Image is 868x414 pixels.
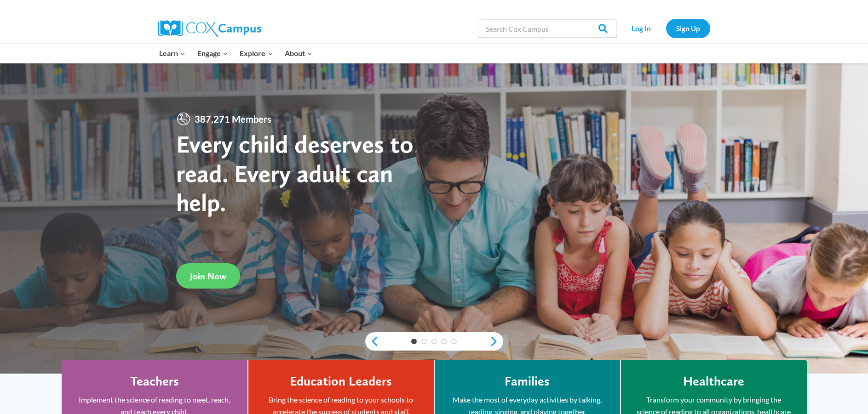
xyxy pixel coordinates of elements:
[451,339,457,344] a: 5
[441,339,447,344] a: 4
[158,20,261,37] img: Cox Campus
[365,336,379,347] a: previous
[489,336,503,347] a: next
[290,374,392,389] h4: Education Leaders
[191,112,275,126] span: 387,271 Members
[411,339,417,344] a: 1
[240,47,273,59] span: Explore
[197,47,228,59] span: Engage
[621,19,661,38] a: Log In
[190,271,226,282] span: Join Now
[365,332,503,351] div: content slider buttons
[154,44,318,63] nav: Primary Navigation
[159,47,185,59] span: Learn
[176,263,240,289] a: Join Now
[479,19,617,38] input: Search Cox Campus
[683,374,744,389] h4: Healthcare
[176,129,414,217] strong: Every child deserves to read. Every adult can help.
[421,339,427,344] a: 2
[431,339,437,344] a: 3
[130,374,179,389] h4: Teachers
[285,47,312,59] span: About
[621,19,710,38] nav: Secondary Navigation
[666,19,710,38] a: Sign Up
[505,374,550,389] h4: Families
